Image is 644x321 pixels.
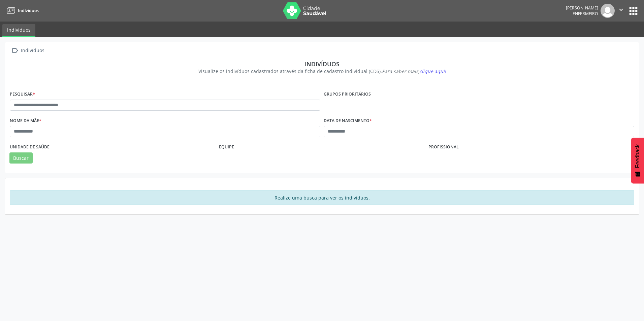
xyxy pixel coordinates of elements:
i: Para saber mais, [382,68,446,74]
span: Indivíduos [18,8,39,13]
div: Indivíduos [20,46,45,56]
label: Unidade de saúde [10,142,50,152]
button: apps [627,5,639,17]
button: Buscar [9,152,33,164]
button:  [615,4,627,18]
span: Enfermeiro [573,11,598,16]
div: Realize uma busca para ver os indivíduos. [10,190,634,205]
label: Pesquisar [10,89,35,100]
i:  [617,6,625,13]
a: Indivíduos [2,24,35,37]
label: Grupos prioritários [324,89,371,100]
span: clique aqui! [419,68,446,74]
img: img [601,4,615,18]
a: Indivíduos [5,5,39,16]
label: Data de nascimento [324,115,372,126]
span: Feedback [635,144,641,168]
div: Visualize os indivíduos cadastrados através da ficha de cadastro individual (CDS). [14,68,630,75]
label: Nome da mãe [10,115,41,126]
div: [PERSON_NAME] [566,5,598,11]
label: Profissional [428,142,459,152]
i:  [10,46,20,56]
div: Indivíduos [14,60,630,68]
label: Equipe [219,142,234,152]
a:  Indivíduos [10,46,45,56]
button: Feedback - Mostrar pesquisa [631,138,644,183]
